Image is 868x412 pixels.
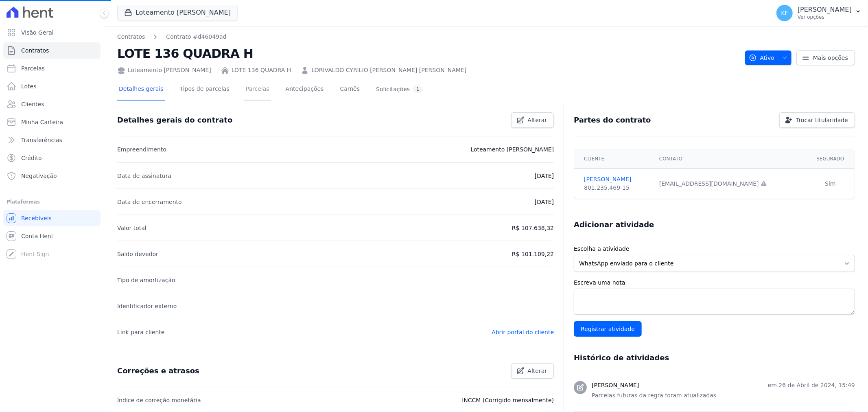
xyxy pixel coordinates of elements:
[592,391,855,400] p: Parcelas futuras da regra foram atualizadas
[21,82,37,90] span: Lotes
[21,214,52,222] span: Recebíveis
[232,66,291,75] a: LOTE 136 QUADRA H
[659,180,801,188] div: [EMAIL_ADDRESS][DOMAIN_NAME]
[311,66,466,75] a: LORIVALDO CYRILIO [PERSON_NAME] [PERSON_NAME]
[749,50,775,65] span: Ativo
[21,46,49,55] span: Contratos
[21,232,53,240] span: Conta Hent
[21,28,54,37] span: Visão Geral
[592,381,639,390] h3: [PERSON_NAME]
[584,175,649,184] a: [PERSON_NAME]
[813,54,848,62] span: Mais opções
[3,114,101,130] a: Minha Carteira
[768,381,855,390] p: em 26 de Abril de 2024, 15:49
[413,85,423,93] div: 1
[117,395,201,405] p: Índice de correção monetária
[584,184,649,192] div: 801.235.469-15
[781,10,788,16] span: KF
[511,363,554,379] a: Alterar
[512,249,554,259] p: R$ 101.109,22
[511,112,554,128] a: Alterar
[117,33,227,41] nav: Breadcrumb
[574,278,855,287] label: Escreva uma nota
[21,172,57,180] span: Negativação
[3,42,101,59] a: Contratos
[117,249,158,259] p: Saldo devedor
[3,150,101,166] a: Crédito
[574,149,654,169] th: Cliente
[178,79,231,101] a: Tipos de parcelas
[7,197,97,207] div: Plataformas
[376,85,423,93] div: Solicitações
[796,50,855,65] a: Mais opções
[574,353,669,363] h3: Histórico de atividades
[574,245,855,253] label: Escolha a atividade
[117,66,211,75] div: Loteamento [PERSON_NAME]
[574,220,654,230] h3: Adicionar atividade
[117,327,164,337] p: Link para cliente
[3,96,101,112] a: Clientes
[3,60,101,77] a: Parcelas
[654,149,806,169] th: Contato
[117,301,177,311] p: Identificador externo
[117,115,232,125] h3: Detalhes gerais do contrato
[117,197,182,207] p: Data de encerramento
[21,136,62,144] span: Transferências
[3,78,101,94] a: Lotes
[798,6,852,14] p: [PERSON_NAME]
[535,171,554,181] p: [DATE]
[374,79,424,101] a: Solicitações1
[806,169,855,199] td: Sim
[117,5,238,20] button: Loteamento [PERSON_NAME]
[117,79,165,101] a: Detalhes gerais
[117,223,146,233] p: Valor total
[3,132,101,148] a: Transferências
[745,50,792,65] button: Ativo
[806,149,855,169] th: Segurado
[117,33,145,41] a: Contratos
[528,116,547,124] span: Alterar
[244,79,271,101] a: Parcelas
[770,2,868,24] button: KF [PERSON_NAME] Ver opções
[21,64,45,72] span: Parcelas
[284,79,326,101] a: Antecipações
[166,33,226,41] a: Contrato #d46049ad
[779,112,855,128] a: Trocar titularidade
[117,366,199,376] h3: Correções e atrasos
[574,321,642,337] input: Registrar atividade
[535,197,554,207] p: [DATE]
[512,223,554,233] p: R$ 107.638,32
[117,145,166,154] p: Empreendimento
[117,33,739,41] nav: Breadcrumb
[492,329,554,335] a: Abrir portal do cliente
[117,171,171,181] p: Data de assinatura
[21,154,42,162] span: Crédito
[528,367,547,375] span: Alterar
[3,168,101,184] a: Negativação
[21,100,44,108] span: Clientes
[21,118,63,126] span: Minha Carteira
[3,210,101,226] a: Recebíveis
[462,395,554,405] p: INCCM (Corrigido mensalmente)
[796,116,848,124] span: Trocar titularidade
[574,115,651,125] h3: Partes do contrato
[3,24,101,41] a: Visão Geral
[3,228,101,244] a: Conta Hent
[117,275,175,285] p: Tipo de amortização
[470,145,554,154] p: Loteamento [PERSON_NAME]
[798,14,852,20] p: Ver opções
[117,44,739,63] h2: LOTE 136 QUADRA H
[338,79,361,101] a: Carnês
